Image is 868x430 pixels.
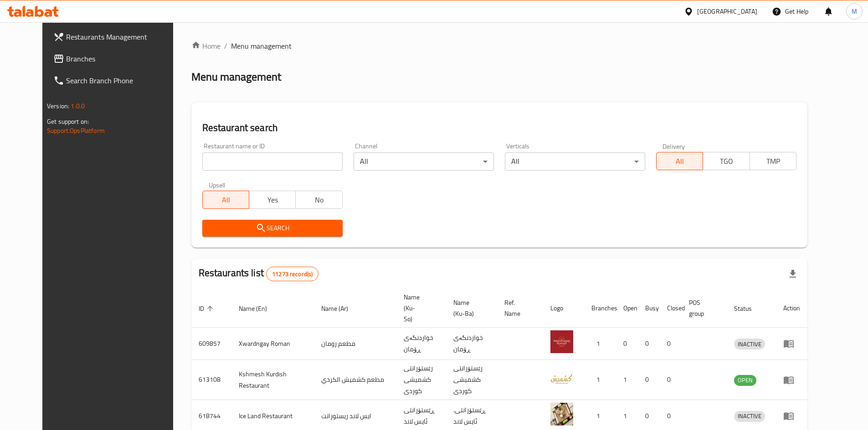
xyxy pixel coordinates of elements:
[224,40,227,51] li: /
[231,360,314,400] td: Kshmesh Kurdish Restaurant
[584,360,616,400] td: 1
[663,143,685,149] label: Delivery
[202,191,249,209] button: All
[689,297,716,319] span: POS group
[453,297,486,319] span: Name (Ku-Ba)
[202,220,343,237] button: Search
[199,303,216,314] span: ID
[71,100,85,112] span: 1.0.0
[734,339,765,349] div: INACTIVE
[46,48,187,70] a: Branches
[191,360,231,400] td: 613108
[754,155,793,168] span: TMP
[852,6,857,16] span: M
[191,40,221,51] a: Home
[504,297,532,319] span: Ref. Name
[66,31,180,42] span: Restaurants Management
[660,328,682,360] td: 0
[734,375,756,386] div: OPEN
[191,70,281,84] h2: Menu management
[660,289,682,328] th: Closed
[66,75,180,86] span: Search Branch Phone
[703,152,750,170] button: TGO
[253,193,292,207] span: Yes
[638,289,660,328] th: Busy
[734,339,765,349] span: INACTIVE
[47,116,89,127] span: Get support on:
[782,263,804,285] div: Export file
[750,152,796,170] button: TMP
[584,289,616,328] th: Branches
[299,193,339,207] span: No
[734,375,756,385] span: OPEN
[209,182,226,188] label: Upsell
[321,303,360,314] span: Name (Ar)
[202,121,796,135] h2: Restaurant search
[314,360,396,400] td: مطعم كشميش الكردي
[707,155,746,168] span: TGO
[783,338,800,349] div: Menu
[543,289,584,328] th: Logo
[354,152,494,171] div: All
[505,152,645,171] div: All
[295,191,342,209] button: No
[47,125,105,137] a: Support.OpsPlatform
[783,374,800,385] div: Menu
[584,328,616,360] td: 1
[191,328,231,360] td: 609857
[191,40,807,51] nav: breadcrumb
[638,328,660,360] td: 0
[697,6,757,16] div: [GEOGRAPHIC_DATA]
[656,152,703,170] button: All
[66,53,180,64] span: Branches
[266,267,318,281] div: Total records count
[239,303,279,314] span: Name (En)
[660,360,682,400] td: 0
[734,411,765,421] span: INACTIVE
[616,328,638,360] td: 0
[267,270,318,278] span: 11273 record(s)
[210,223,335,234] span: Search
[396,360,446,400] td: رێستۆرانتی کشمیشى كوردى
[660,155,699,168] span: All
[231,40,292,51] span: Menu management
[314,328,396,360] td: مطعم رومان
[199,266,319,281] h2: Restaurants list
[446,328,497,360] td: خواردنگەی ڕۆمان
[616,289,638,328] th: Open
[46,26,187,48] a: Restaurants Management
[638,360,660,400] td: 0
[446,360,497,400] td: رێستۆرانتی کشمیشى كوردى
[734,303,764,314] span: Status
[404,292,435,324] span: Name (Ku-So)
[550,367,573,390] img: Kshmesh Kurdish Restaurant
[783,410,800,421] div: Menu
[734,411,765,422] div: INACTIVE
[206,193,246,207] span: All
[47,100,69,112] span: Version:
[616,360,638,400] td: 1
[396,328,446,360] td: خواردنگەی ڕۆمان
[231,328,314,360] td: Xwardngay Roman
[550,330,573,353] img: Xwardngay Roman
[249,191,296,209] button: Yes
[776,289,807,328] th: Action
[550,403,573,425] img: Ice Land Restaurant
[46,70,187,91] a: Search Branch Phone
[202,152,343,171] input: Search for restaurant name or ID..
